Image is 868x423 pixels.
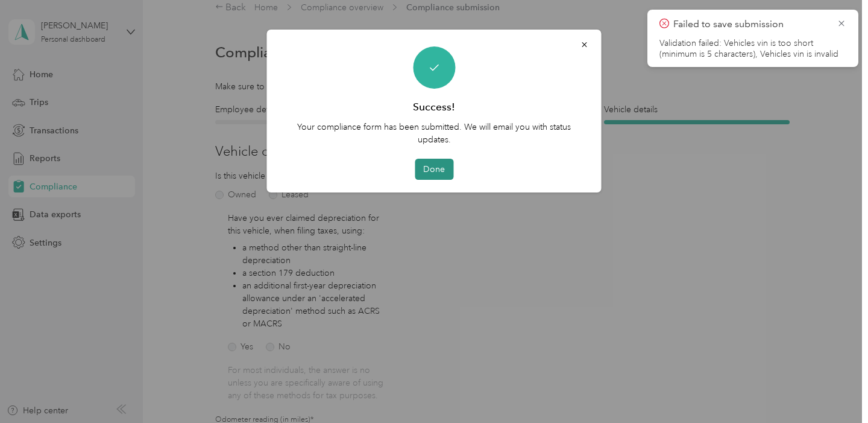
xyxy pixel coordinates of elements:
[415,159,453,180] button: Done
[659,38,846,60] li: Validation failed: Vehicles vin is too short (minimum is 5 characters), Vehicles vin is invalid
[800,355,868,423] iframe: Everlance-gr Chat Button Frame
[284,121,585,146] p: Your compliance form has been submitted. We will email you with status updates.
[673,17,828,32] p: Failed to save submission
[413,100,455,115] h3: Success!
